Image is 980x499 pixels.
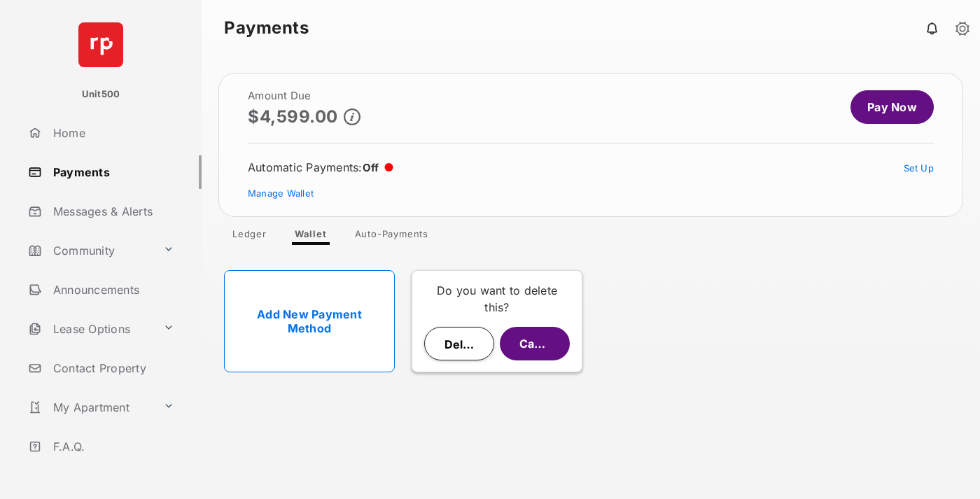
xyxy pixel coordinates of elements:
[500,327,570,360] button: Cancel
[78,22,123,67] img: svg+xml;base64,PHN2ZyB4bWxucz0iaHR0cDovL3d3dy53My5vcmcvMjAwMC9zdmciIHdpZHRoPSI2NCIgaGVpZ2h0PSI2NC...
[248,90,360,101] h2: Amount Due
[444,337,481,351] span: Delete
[519,337,557,351] span: Cancel
[22,430,202,463] a: F.A.Q.
[224,270,395,372] a: Add New Payment Method
[248,160,393,174] div: Automatic Payments :
[224,20,309,36] strong: Payments
[22,312,157,346] a: Lease Options
[22,116,202,150] a: Home
[248,107,338,126] p: $4,599.00
[424,327,494,360] button: Delete
[82,87,120,101] p: Unit500
[344,228,440,245] a: Auto-Payments
[363,161,379,174] span: Off
[904,162,934,174] a: Set Up
[22,391,157,424] a: My Apartment
[22,234,157,267] a: Community
[22,195,202,228] a: Messages & Alerts
[283,228,338,245] a: Wallet
[22,351,202,385] a: Contact Property
[248,188,314,199] a: Manage Wallet
[423,282,570,316] p: Do you want to delete this?
[22,155,202,189] a: Payments
[221,228,278,245] a: Ledger
[22,273,202,307] a: Announcements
